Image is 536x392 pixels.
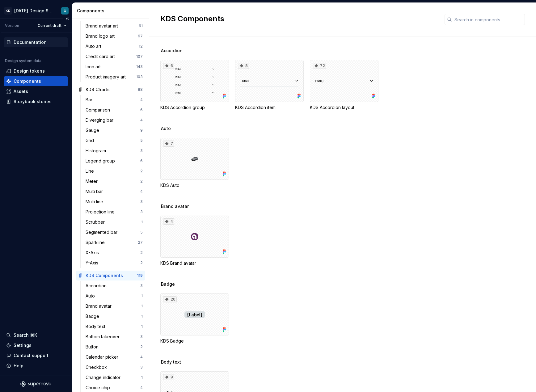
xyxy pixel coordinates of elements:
div: 4 [140,118,143,123]
a: Brand avatar art61 [83,21,145,31]
a: X-Axis2 [83,248,145,258]
a: Auto art12 [83,41,145,51]
a: Body text1 [83,322,145,331]
div: 4 [140,355,143,360]
span: Body text [161,359,181,365]
div: 12 [139,44,143,49]
div: 88 [138,87,143,92]
a: KDS Components119 [76,271,145,280]
div: C [64,8,66,13]
span: Auto [161,125,171,132]
div: Gauge [86,127,102,133]
div: Auto [86,293,97,299]
div: Brand logo art [86,33,117,39]
a: Storybook stories [4,97,68,107]
div: Brand avatar art [86,23,120,29]
a: Line2 [83,166,145,176]
div: 67 [138,34,143,39]
a: Product imagery art103 [83,72,145,82]
a: Design tokens [4,66,68,76]
div: Storybook stories [14,99,52,105]
div: 1 [141,375,143,380]
h2: KDS Components [160,14,437,24]
a: Calendar picker4 [83,352,145,362]
div: CK [4,7,12,15]
div: 7 [163,141,174,147]
div: Assets [14,88,28,95]
div: KDS Brand avatar [160,260,229,266]
div: 4 [140,97,143,102]
a: Multi line3 [83,197,145,207]
div: KDS Auto [160,182,229,188]
div: 8KDS Accordion item [235,60,304,111]
div: 2 [140,179,143,184]
div: Design system data [5,58,41,63]
div: 4 [140,385,143,390]
div: 5 [140,138,143,143]
span: Current draft [38,23,61,28]
div: Help [14,363,23,369]
a: Comparison6 [83,105,145,115]
div: Settings [14,342,32,348]
div: Product imagery art [86,74,128,80]
div: 3 [140,334,143,339]
button: Collapse sidebar [63,15,72,23]
a: Diverging bar4 [83,115,145,125]
a: Badge1 [83,311,145,321]
div: Segmented bar [86,229,120,235]
div: 4KDS Brand avatar [160,216,229,266]
a: Y-Axis2 [83,258,145,268]
div: Credit card art [86,53,117,60]
a: Credit card art107 [83,52,145,61]
div: Grid [86,137,96,144]
div: 6KDS Accordion group [160,60,229,111]
div: Button [86,344,101,350]
div: 103 [136,74,143,79]
a: Gauge9 [83,125,145,135]
div: 3 [140,283,143,288]
div: Auto art [86,43,104,49]
div: KDS Accordion group [160,104,229,111]
div: 1 [141,220,143,225]
div: Diverging bar [86,117,116,123]
div: Change indicator [86,374,123,381]
div: 6 [163,63,174,69]
div: Bar [86,97,95,103]
div: Bottom takeover [86,334,122,340]
div: Comparison [86,107,112,113]
span: Brand avatar [161,203,189,209]
a: Segmented bar5 [83,227,145,237]
div: Contact support [14,352,49,359]
a: Bar4 [83,95,145,105]
a: Assets [4,86,68,96]
div: 3 [140,209,143,214]
div: KDS Charts [86,86,110,93]
a: Histogram3 [83,146,145,156]
div: Sparkline [86,239,107,246]
a: Sparkline27 [83,238,145,247]
button: Search ⌘K [4,330,68,340]
a: Checkbox3 [83,362,145,372]
div: 143 [136,64,143,69]
a: Meter2 [83,176,145,186]
div: Components [77,8,146,14]
div: 2 [140,169,143,174]
div: 2 [140,260,143,265]
div: Multi line [86,199,106,205]
div: Components [14,78,41,84]
div: 6 [140,158,143,163]
div: 1 [141,293,143,298]
a: Change indicator1 [83,373,145,382]
div: Scrubber [86,219,107,225]
a: Button2 [83,342,145,352]
div: Badge [86,313,102,319]
div: Projection line [86,209,117,215]
a: Icon art143 [83,62,145,72]
svg: Supernova Logo [20,381,51,387]
div: Version [5,23,19,28]
div: 3 [140,199,143,204]
div: 3 [140,148,143,153]
button: Help [4,361,68,371]
div: 72 [313,63,326,69]
span: Accordion [161,48,183,54]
